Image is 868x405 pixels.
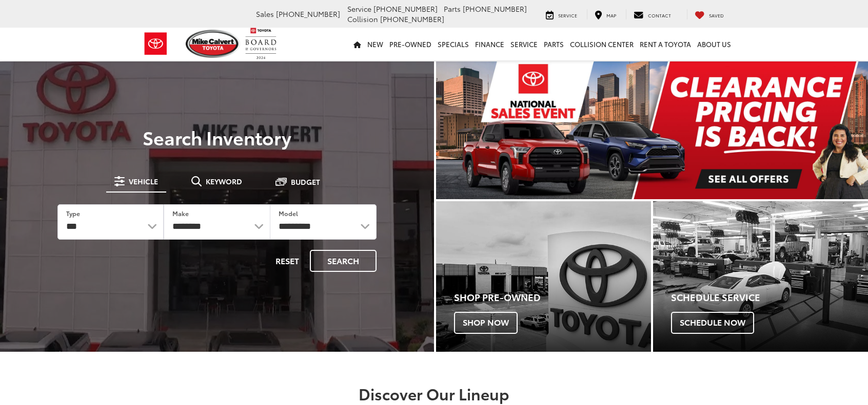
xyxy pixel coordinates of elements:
[279,209,298,218] label: Model
[206,178,242,185] span: Keyword
[463,4,527,14] span: [PHONE_NUMBER]
[435,28,472,60] a: Specials
[637,28,694,60] a: Rent a Toyota
[186,30,240,58] img: Mike Calvert Toyota
[267,250,308,272] button: Reset
[43,127,391,147] h3: Search Inventory
[472,28,507,60] a: Finance
[436,61,868,199] div: carousel slide number 1 of 1
[350,28,364,60] a: Home
[507,28,541,60] a: Service
[436,61,868,199] section: Carousel section with vehicle pictures - may contain disclaimers.
[606,12,616,18] span: Map
[444,4,461,14] span: Parts
[291,178,320,185] span: Budget
[364,28,386,60] a: New
[136,27,175,60] img: Toyota
[373,4,438,14] span: [PHONE_NUMBER]
[454,292,651,303] h4: Shop Pre-Owned
[694,28,734,60] a: About Us
[436,201,651,351] a: Shop Pre-Owned Shop Now
[587,9,624,19] a: Map
[172,209,189,218] label: Make
[671,292,868,303] h4: Schedule Service
[347,14,378,24] span: Collision
[538,9,585,19] a: Service
[541,28,567,60] a: Parts
[276,9,340,19] span: [PHONE_NUMBER]
[653,201,868,351] div: Toyota
[380,14,444,24] span: [PHONE_NUMBER]
[626,9,679,19] a: Contact
[687,9,732,19] a: My Saved Vehicles
[454,312,518,333] span: Shop Now
[310,250,377,272] button: Search
[648,12,671,18] span: Contact
[567,28,637,60] a: Collision Center
[436,201,651,351] div: Toyota
[436,61,868,199] img: Clearance Pricing Is Back
[72,385,796,402] h2: Discover Our Lineup
[347,4,371,14] span: Service
[129,178,158,185] span: Vehicle
[671,312,754,333] span: Schedule Now
[386,28,435,60] a: Pre-Owned
[709,12,724,18] span: Saved
[256,9,274,19] span: Sales
[66,209,80,218] label: Type
[653,201,868,351] a: Schedule Service Schedule Now
[558,12,577,18] span: Service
